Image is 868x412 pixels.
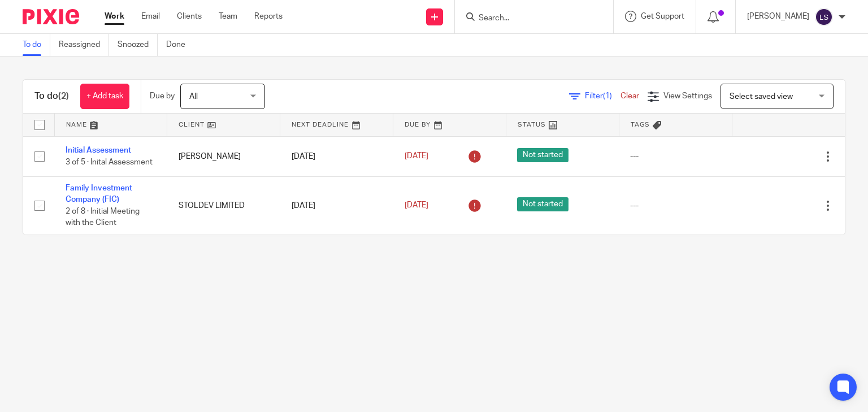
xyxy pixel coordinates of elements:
div: --- [630,200,721,211]
a: Done [166,34,194,56]
span: 3 of 5 · Inital Assessment [66,158,153,166]
span: 2 of 8 · Initial Meeting with the Client [66,207,140,227]
a: Snoozed [118,34,158,56]
p: [PERSON_NAME] [747,11,809,22]
span: (2) [58,92,69,101]
span: Filter [585,92,620,100]
td: STOLDEV LIMITED [167,176,280,234]
a: Family Investment Company (FIC) [66,184,132,203]
span: [DATE] [405,153,428,161]
span: Not started [517,148,568,162]
a: + Add task [80,84,129,109]
td: [DATE] [280,136,393,176]
p: Due by [150,90,175,102]
img: svg%3E [815,8,833,26]
span: Not started [517,197,568,211]
span: All [189,93,198,101]
a: Clients [177,11,202,22]
a: Reassigned [59,34,109,56]
img: Pixie [23,9,79,24]
a: Clear [620,92,639,100]
span: View Settings [663,92,712,100]
span: Select saved view [730,93,793,101]
a: Initial Assessment [66,146,131,154]
a: Reports [254,11,283,22]
span: (1) [603,92,612,100]
a: Team [219,11,237,22]
input: Search [478,14,579,24]
a: To do [23,34,50,56]
td: [DATE] [280,176,393,234]
div: --- [630,151,721,162]
td: [PERSON_NAME] [167,136,280,176]
h1: To do [34,90,69,102]
span: Tags [631,122,650,128]
a: Email [141,11,160,22]
a: Work [105,11,124,22]
span: [DATE] [405,202,428,210]
span: Get Support [641,12,684,20]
